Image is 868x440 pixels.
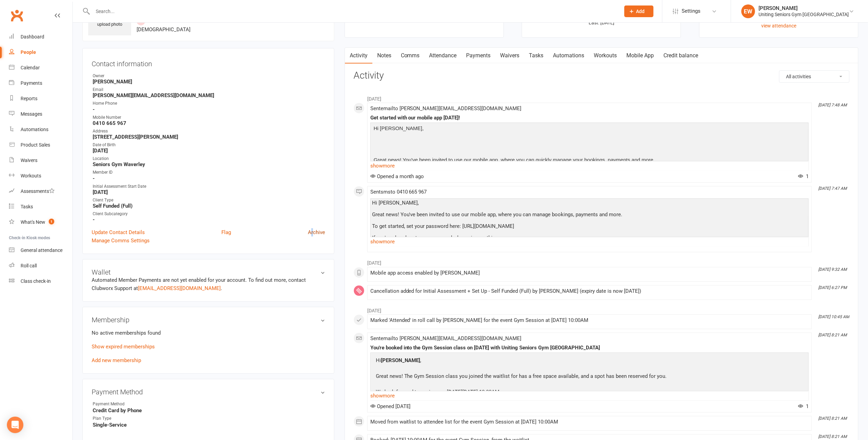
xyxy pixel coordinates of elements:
span: [DEMOGRAPHIC_DATA] [137,26,190,33]
i: [DATE] 8:21 AM [818,416,847,421]
div: Date of Birth [93,142,325,148]
strong: Single-Service [93,422,325,428]
a: Payments [9,76,72,91]
li: [DATE] [354,256,849,267]
span: Opened [DATE] [370,403,411,409]
strong: [PERSON_NAME] [381,357,420,363]
p: No active memberships found [92,329,325,337]
strong: [PERSON_NAME][EMAIL_ADDRESS][DOMAIN_NAME] [93,92,325,99]
span: Opened a month ago [370,173,424,180]
a: People [9,45,72,60]
a: Comms [396,48,425,63]
h3: Payment Method [92,388,325,396]
span: Sent email to [PERSON_NAME][EMAIL_ADDRESS][DOMAIN_NAME] [370,105,522,112]
div: General attendance [21,247,62,253]
a: Reports [9,91,72,106]
i: [DATE] 8:21 AM [818,333,847,337]
span: 1 [798,173,809,180]
div: Hi [PERSON_NAME], Great news! You've been invited to use our mobile app, where you can manage boo... [372,200,807,264]
i: [DATE] 10:45 AM [818,314,849,319]
div: Assessments [21,188,55,194]
a: view attendance [761,23,796,28]
div: Messages [21,111,42,117]
div: Tasks [21,204,33,209]
p: We look forward to seeing you [DATE][DATE] 10:00AM. [374,388,669,398]
strong: - [93,106,325,113]
a: show more [370,237,809,246]
i: [DATE] 9:32 AM [818,267,847,272]
strong: Self Funded (Full) [93,203,325,209]
a: Workouts [9,168,72,184]
a: Notes [372,48,396,63]
a: Flag [221,228,231,236]
div: Automations [21,127,48,132]
div: Owner [93,73,325,79]
a: Mobile App [622,48,659,63]
span: Cancelled member [147,18,194,24]
span: Add [636,9,645,14]
a: Clubworx [8,7,25,24]
a: [EMAIL_ADDRESS][DOMAIN_NAME] [138,285,221,291]
div: Client Type [93,197,325,204]
div: Uniting Seniors Gym [GEOGRAPHIC_DATA] [759,11,849,18]
a: Messages [9,106,72,122]
h3: Membership [92,316,325,324]
span: 1 [798,403,809,409]
div: Mobile Number [93,114,325,121]
strong: [DATE] [93,148,325,154]
a: Update Contact Details [92,228,145,236]
a: Roll call [9,258,72,274]
div: Member ID [93,169,325,176]
div: Dashboard [21,34,44,39]
li: [DATE] [354,92,849,103]
div: Get started with our mobile app [DATE]! [370,115,809,121]
no-payment-system: Automated Member Payments are not yet enabled for your account. To find out more, contact Clubwor... [92,277,306,291]
a: Assessments [9,184,72,199]
a: Tasks [9,199,72,215]
div: Reports [21,96,37,101]
div: People [21,49,36,55]
div: What's New [21,219,45,225]
p: Hi , [374,356,669,366]
span: Settings [682,3,701,19]
i: [DATE] 7:48 AM [818,103,847,107]
strong: [DATE] [93,189,325,195]
div: You're booked into the Gym Session class on [DATE] with Uniting Seniors Gym [GEOGRAPHIC_DATA] [370,345,809,351]
p: Great news! You've been invited to use our mobile app, where you can quickly manage your bookings... [372,156,807,166]
div: Class check-in [21,278,51,284]
strong: - [93,175,325,182]
div: Plan Type [93,415,149,422]
strong: 0410 665 967 [93,120,325,126]
div: Moved from waitlist to attendee list for the event Gym Session at [DATE] 10:00AM [370,419,809,425]
h3: Contact information [92,57,325,68]
i: [DATE] 7:47 AM [818,186,847,191]
div: Calendar [21,65,40,70]
span: Sent email to [PERSON_NAME][EMAIL_ADDRESS][DOMAIN_NAME] [370,335,522,341]
a: Product Sales [9,137,72,153]
a: Archive [308,228,325,236]
div: [PERSON_NAME] [759,5,849,11]
a: Dashboard [9,29,72,45]
div: Product Sales [21,142,50,148]
div: Workouts [21,173,41,178]
p: Great news! The Gym Session class you joined the waitlist for has a free space available, and a s... [374,372,669,382]
div: Client Subcategory [93,211,325,217]
a: Payments [462,48,496,63]
i: [DATE] 6:27 PM [818,285,847,290]
a: Workouts [589,48,622,63]
div: Payment Method [93,401,149,407]
div: Roll call [21,263,37,268]
a: Automations [9,122,72,137]
a: show more [370,161,809,171]
a: Tasks [524,48,548,63]
h3: Activity [354,70,849,81]
strong: [PERSON_NAME] [93,79,325,85]
a: What's New1 [9,215,72,230]
strong: Credit Card by Phone [93,407,325,414]
a: Automations [548,48,589,63]
div: Open Intercom Messenger [7,417,23,433]
a: Add new membership [92,357,141,363]
button: Add [624,5,653,17]
a: Show expired memberships [92,344,155,350]
div: Payments [21,80,42,86]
